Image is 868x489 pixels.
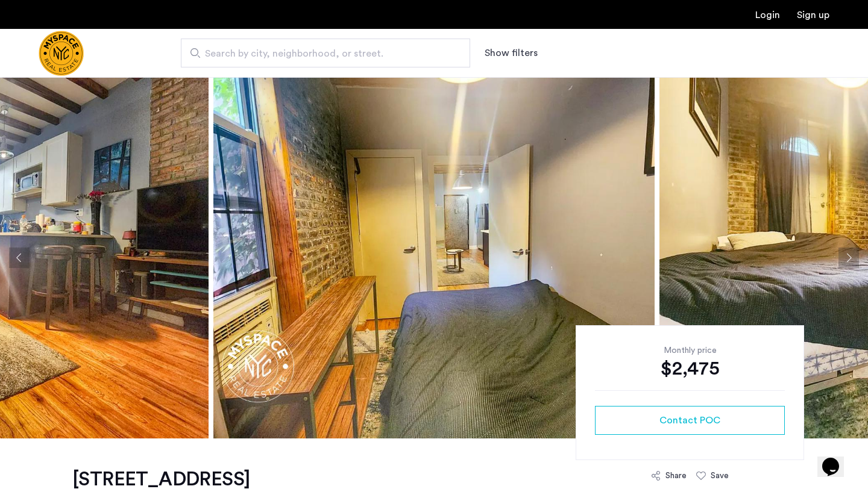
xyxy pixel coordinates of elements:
div: Save [711,470,729,482]
button: Show or hide filters [485,46,538,60]
a: Login [755,10,780,20]
a: Registration [797,10,829,20]
a: Cazamio Logo [39,31,84,76]
button: button [595,406,785,435]
img: apartment [213,77,655,438]
input: Apartment Search [181,39,470,67]
button: Previous apartment [9,248,30,268]
span: Search by city, neighborhood, or street. [205,46,436,61]
div: $2,475 [595,357,785,381]
iframe: chat widget [817,441,856,477]
div: Monthly price [595,344,785,357]
div: Share [665,470,687,482]
img: logo [39,31,84,76]
span: Contact POC [659,413,720,428]
button: Next apartment [838,248,859,268]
